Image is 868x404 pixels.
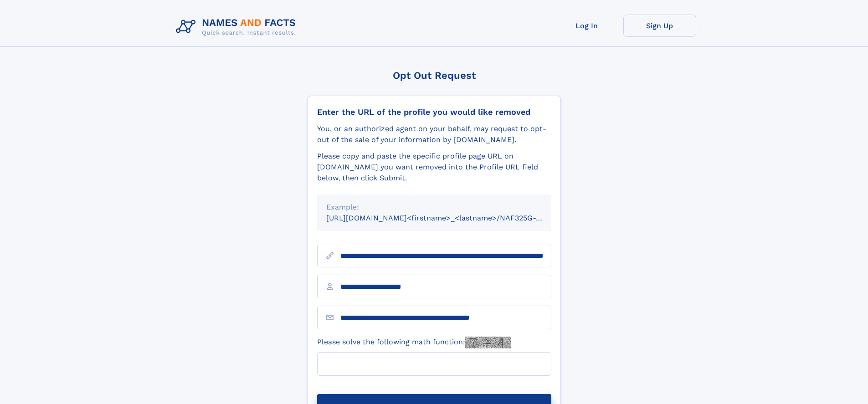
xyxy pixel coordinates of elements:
small: [URL][DOMAIN_NAME]<firstname>_<lastname>/NAF325G-xxxxxxxx [326,214,569,222]
img: Logo Names and Facts [172,15,303,39]
div: Enter the URL of the profile you would like removed [317,107,551,117]
a: Sign Up [623,15,696,37]
a: Log In [550,15,623,37]
div: You, or an authorized agent on your behalf, may request to opt-out of the sale of your informatio... [317,123,551,145]
div: Please copy and paste the specific profile page URL on [DOMAIN_NAME] you want removed into the Pr... [317,151,551,184]
label: Please solve the following math function: [317,337,511,348]
div: Example: [326,202,542,213]
div: Opt Out Request [308,70,561,81]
